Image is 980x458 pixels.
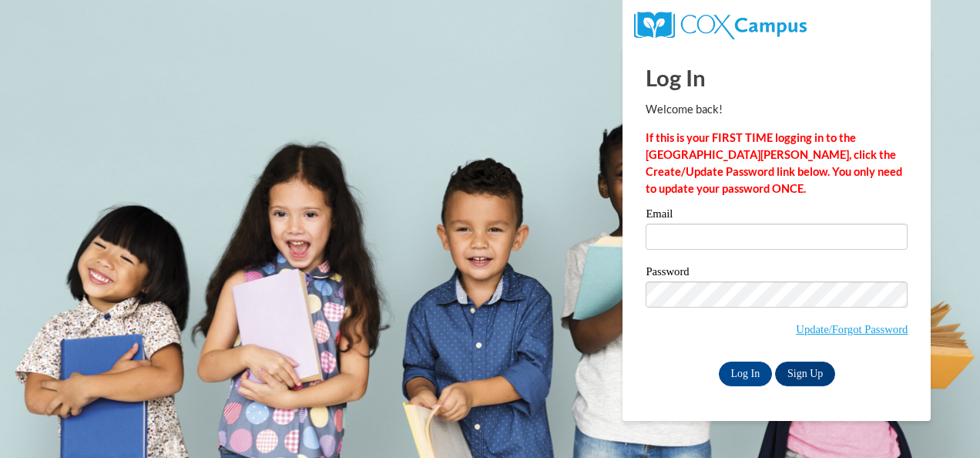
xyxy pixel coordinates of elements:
[646,208,908,224] label: Email
[719,362,773,386] input: Log In
[796,323,908,335] a: Update/Forgot Password
[646,131,902,195] strong: If this is your FIRST TIME logging in to the [GEOGRAPHIC_DATA][PERSON_NAME], click the Create/Upd...
[646,266,908,281] label: Password
[775,362,835,386] a: Sign Up
[634,12,806,39] img: COX Campus
[634,18,806,31] a: COX Campus
[646,101,908,118] p: Welcome back!
[646,62,908,93] h1: Log In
